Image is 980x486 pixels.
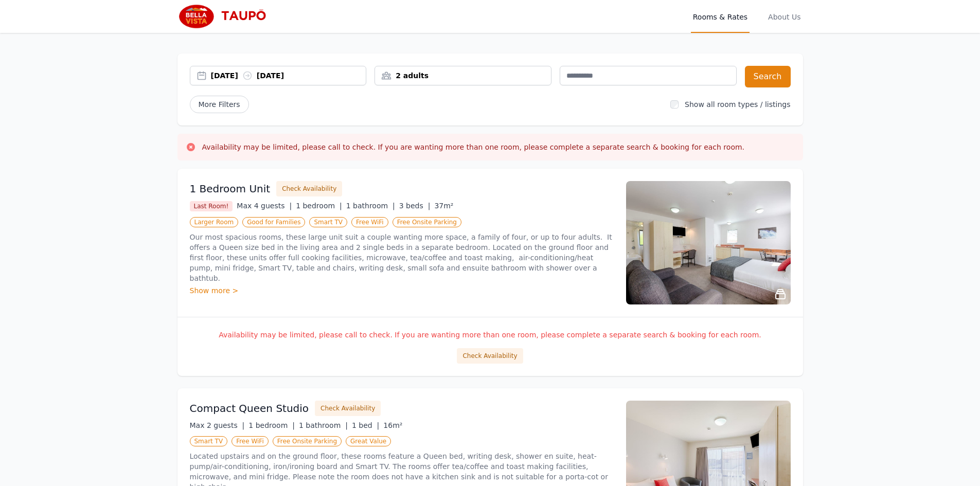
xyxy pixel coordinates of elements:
span: 1 bathroom | [346,202,395,210]
span: Free Onsite Parking [273,436,342,446]
span: Smart TV [190,436,228,446]
span: Last Room! [190,201,233,211]
button: Check Availability [276,181,342,196]
span: 37m² [434,202,453,210]
h3: 1 Bedroom Unit [190,182,271,196]
img: Bella Vista Taupo [177,4,276,29]
label: Show all room types / listings [685,100,790,109]
span: Good for Families [242,217,305,227]
div: Show more > [190,285,614,296]
span: Smart TV [309,217,347,227]
span: Free Onsite Parking [393,217,461,227]
span: 1 bedroom | [248,421,295,429]
h3: Compact Queen Studio [190,401,309,416]
span: 1 bedroom | [296,202,342,210]
button: Search [745,66,791,87]
span: Max 2 guests | [190,421,245,429]
span: 1 bathroom | [299,421,348,429]
button: Check Availability [315,401,381,416]
span: Free WiFi [231,436,269,446]
h3: Availability may be limited, please call to check. If you are wanting more than one room, please ... [202,142,745,152]
span: Max 4 guests | [237,202,292,210]
span: Great Value [346,436,391,446]
div: 2 adults [375,70,551,81]
span: Free WiFi [351,217,388,227]
p: Our most spacious rooms, these large unit suit a couple wanting more space, a family of four, or ... [190,232,614,283]
span: 16m² [383,421,402,429]
button: Check Availability [457,348,523,364]
span: 3 beds | [399,202,431,210]
p: Availability may be limited, please call to check. If you are wanting more than one room, please ... [190,330,791,340]
div: [DATE] [DATE] [211,70,366,81]
span: 1 bed | [352,421,379,429]
span: Larger Room [190,217,239,227]
span: More Filters [190,96,249,113]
